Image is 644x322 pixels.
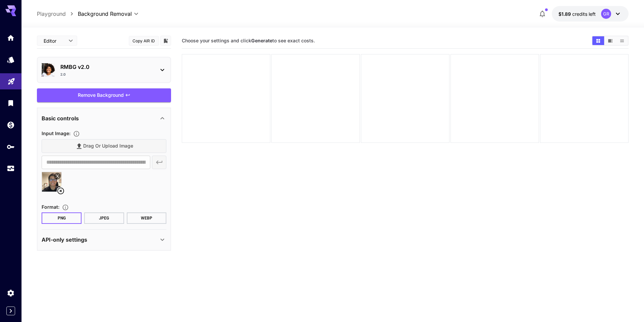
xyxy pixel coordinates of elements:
span: $1.89 [558,11,572,17]
b: Generate [251,38,272,43]
span: Editor [44,37,64,44]
div: RMBG v2.02.0 [42,60,166,80]
p: API-only settings [42,236,87,244]
button: Copy AIR ID [129,36,159,46]
button: JPEG [84,212,124,224]
button: Add to library [163,37,169,45]
div: Usage [7,164,15,173]
button: Show media in video view [604,36,616,45]
button: Remove Background [37,88,171,102]
nav: breadcrumb [37,10,78,18]
p: 2.0 [60,72,66,77]
div: Show media in grid viewShow media in video viewShow media in list view [592,36,629,46]
div: GR [601,9,611,19]
div: $1.8888 [558,10,596,17]
div: Playground [7,75,15,83]
div: API-only settings [42,232,166,248]
button: Show media in grid view [592,36,604,45]
button: Specifies the input image to be processed. [70,130,83,137]
button: $1.8888GR [552,6,629,22]
span: Choose your settings and click to see exact costs. [182,38,315,43]
span: Background Removal [78,10,132,18]
div: Library [7,99,15,107]
div: API Keys [7,143,15,151]
span: Format : [42,204,59,210]
div: Wallet [7,121,15,129]
button: Choose the file format for the output image. [59,204,71,211]
span: Input Image : [42,130,70,136]
a: Playground [37,10,66,18]
div: Basic controls [42,110,166,126]
button: Expand sidebar [6,307,15,315]
p: Basic controls [42,114,79,122]
div: Models [7,55,15,64]
button: WEBP [127,212,167,224]
div: Settings [7,289,15,297]
span: credits left [572,11,596,17]
p: RMBG v2.0 [60,63,153,71]
button: Show media in list view [616,36,628,45]
div: Home [7,34,15,42]
span: Remove Background [78,91,124,99]
button: PNG [42,212,82,224]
